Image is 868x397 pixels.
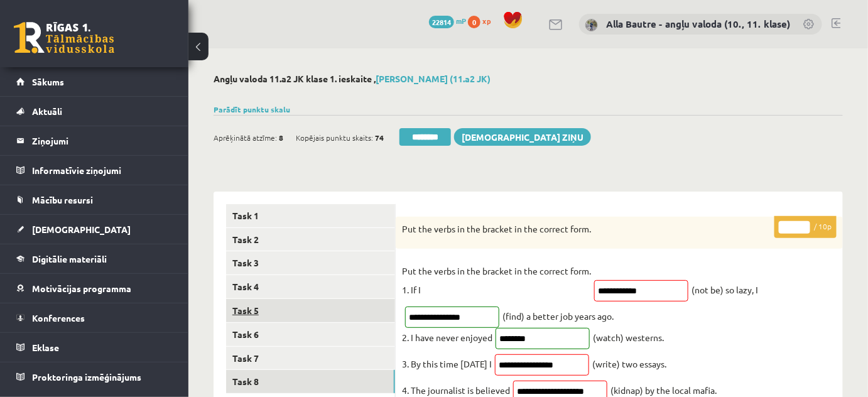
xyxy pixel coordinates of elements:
a: Task 1 [226,204,395,227]
a: Parādīt punktu skalu [214,104,290,114]
legend: Ziņojumi [32,126,173,155]
a: Ziņojumi [16,126,173,155]
p: / 10p [774,216,837,238]
a: Motivācijas programma [16,274,173,303]
p: Put the verbs in the bracket in the correct form. [402,223,774,236]
span: 0 [468,16,480,28]
a: 22814 mP [429,16,466,26]
body: Editor, wiswyg-editor-47433854602200-1758349898-584 [13,13,420,26]
p: 3. By this time [DATE] I [402,354,492,373]
a: Rīgas 1. Tālmācības vidusskola [14,22,114,53]
a: Task 5 [226,299,395,322]
a: Task 4 [226,275,395,298]
a: Task 7 [226,347,395,370]
a: Eklase [16,333,173,362]
a: Sākums [16,67,173,96]
p: Put the verbs in the bracket in the correct form. 1. If I [402,261,591,299]
a: Task 8 [226,370,395,393]
p: 2. I have never enjoyed [402,328,492,347]
span: Proktoringa izmēģinājums [32,371,141,383]
a: Task 3 [226,251,395,275]
a: 0 xp [468,16,497,26]
span: Eklase [32,342,59,353]
span: 22814 [429,16,454,28]
span: Motivācijas programma [32,283,131,294]
span: Digitālie materiāli [32,253,107,264]
a: [DEMOGRAPHIC_DATA] ziņu [454,128,591,146]
a: [PERSON_NAME] (11.a2 JK) [376,73,491,84]
img: Alla Bautre - angļu valoda (10., 11. klase) [585,19,598,31]
a: Informatīvie ziņojumi [16,156,173,185]
a: Alla Bautre - angļu valoda (10., 11. klase) [606,18,790,30]
span: 74 [375,128,384,147]
a: Aktuāli [16,97,173,126]
span: mP [456,16,466,26]
span: Aprēķinātā atzīme: [214,128,277,147]
span: xp [482,16,491,26]
span: Konferences [32,312,85,324]
a: Konferences [16,303,173,332]
span: Aktuāli [32,106,62,117]
a: [DEMOGRAPHIC_DATA] [16,215,173,244]
span: 8 [279,128,283,147]
span: [DEMOGRAPHIC_DATA] [32,224,131,235]
a: Task 2 [226,228,395,251]
a: Task 6 [226,323,395,346]
span: Kopējais punktu skaits: [296,128,373,147]
span: Sākums [32,76,64,87]
h2: Angļu valoda 11.a2 JK klase 1. ieskaite , [214,73,843,84]
a: Proktoringa izmēģinājums [16,362,173,391]
a: Digitālie materiāli [16,244,173,273]
a: Mācību resursi [16,185,173,214]
span: Mācību resursi [32,194,93,205]
legend: Informatīvie ziņojumi [32,156,173,185]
